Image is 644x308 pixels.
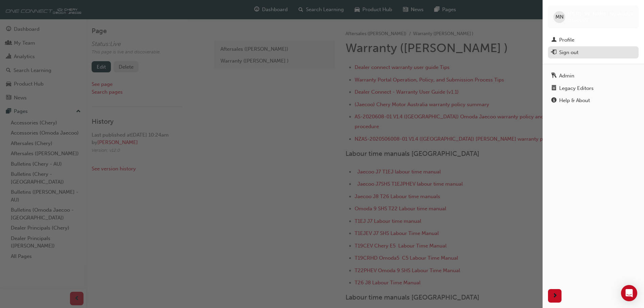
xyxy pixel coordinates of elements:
a: Help & About [548,94,639,107]
div: Legacy Editors [559,85,594,92]
div: Help & About [559,97,590,104]
span: exit-icon [551,50,556,56]
a: Profile [548,34,639,46]
span: keys-icon [551,73,556,79]
div: Sign out [559,49,578,56]
span: man-icon [551,37,556,43]
span: info-icon [551,98,556,104]
span: notepad-icon [551,86,556,92]
div: Open Intercom Messenger [621,285,637,301]
a: Legacy Editors [548,82,639,95]
span: MN [555,13,564,21]
div: Admin [559,72,574,80]
span: cma0007 [568,17,588,23]
div: Profile [559,36,574,44]
span: next-icon [552,292,557,300]
a: Admin [548,70,639,82]
button: Sign out [548,46,639,59]
span: [PERSON_NAME] Nyakudya [568,11,633,17]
